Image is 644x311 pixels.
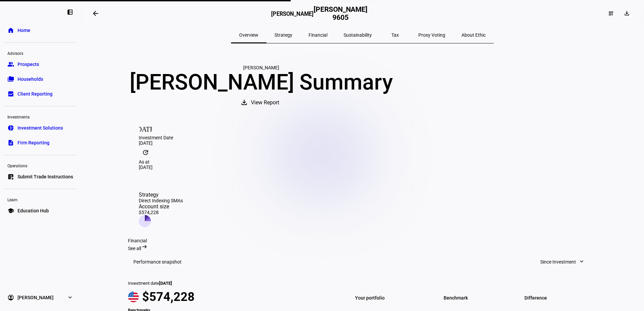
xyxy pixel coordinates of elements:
[18,125,63,131] span: Investment Solutions
[139,122,152,135] mat-icon: [DATE]
[133,259,182,265] h3: Performance snapshot
[578,258,585,265] mat-icon: expand_more
[139,210,183,215] div: $574,228
[275,33,292,37] span: Strategy
[391,33,399,37] span: Tax
[251,95,279,111] span: View Report
[4,87,77,101] a: bid_landscapeClient Reporting
[4,58,77,71] a: groupProspects
[540,255,576,269] span: Since Investment
[139,146,152,159] mat-icon: update
[7,76,14,82] eth-mat-symbol: folder_copy
[4,195,77,204] div: Learn
[524,293,597,303] span: Difference
[608,11,614,16] mat-icon: dashboard_customize
[18,294,54,301] span: [PERSON_NAME]
[7,61,14,68] eth-mat-symbol: group
[139,198,183,203] div: Direct Indexing SMAs
[271,11,314,21] h3: [PERSON_NAME]
[139,140,586,146] div: [DATE]
[4,48,77,58] div: Advisors
[240,98,248,106] mat-icon: download
[4,121,77,135] a: pie_chartInvestment Solutions
[4,112,77,121] div: Investments
[444,293,516,303] span: Benchmark
[7,91,14,97] eth-mat-symbol: bid_landscape
[67,294,73,301] eth-mat-symbol: expand_more
[139,192,183,198] div: Strategy
[623,10,630,16] mat-icon: download
[92,9,100,18] mat-icon: arrow_backwards
[233,95,289,111] button: View Report
[18,207,49,214] span: Education Hub
[128,65,394,70] div: [PERSON_NAME]
[18,91,53,97] span: Client Reporting
[355,293,427,303] span: Your portfolio
[141,243,148,250] mat-icon: arrow_right_alt
[7,27,14,34] eth-mat-symbol: home
[4,72,77,86] a: folder_copyHouseholds
[18,61,39,68] span: Prospects
[159,281,172,286] span: [DATE]
[7,125,14,131] eth-mat-symbol: pie_chart
[4,161,77,170] div: Operations
[139,165,586,170] div: [DATE]
[18,76,43,82] span: Households
[534,255,591,269] button: Since Investment
[128,246,141,251] span: See all
[128,238,597,243] div: Financial
[7,173,14,180] eth-mat-symbol: list_alt_add
[142,290,195,304] span: $574,228
[239,33,258,37] span: Overview
[18,27,30,34] span: Home
[418,33,445,37] span: Proxy Voting
[18,139,50,146] span: Firm Reporting
[314,5,367,22] h2: [PERSON_NAME] 9605
[128,70,394,95] div: [PERSON_NAME] Summary
[139,203,183,210] div: Account size
[309,33,327,37] span: Financial
[7,139,14,146] eth-mat-symbol: description
[4,24,77,37] a: homeHome
[461,33,486,37] span: About Ethic
[139,159,586,165] div: As at
[67,9,73,15] eth-mat-symbol: left_panel_close
[344,33,372,37] span: Sustainability
[18,173,73,180] span: Submit Trade Instructions
[7,294,14,301] eth-mat-symbol: account_circle
[4,136,77,149] a: descriptionFirm Reporting
[139,135,586,140] div: Investment Date
[128,281,336,286] div: Investment date
[7,207,14,214] eth-mat-symbol: school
